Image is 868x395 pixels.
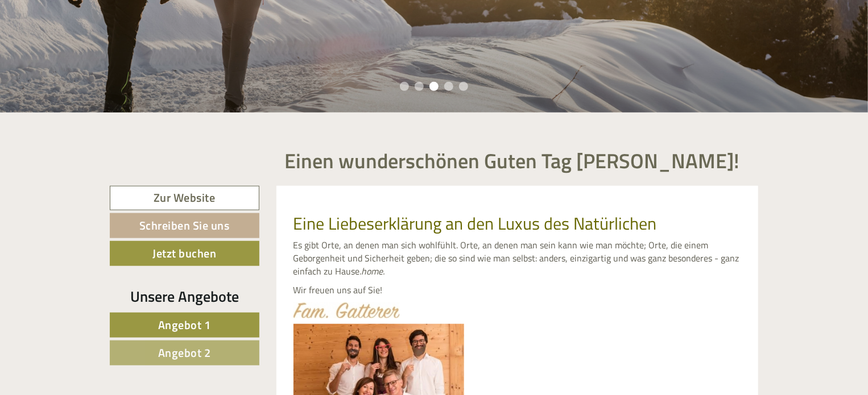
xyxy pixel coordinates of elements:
[110,241,259,266] a: Jetzt buchen
[110,213,259,238] a: Schreiben Sie uns
[285,149,740,172] h1: Einen wunderschönen Guten Tag [PERSON_NAME]!
[110,286,259,307] div: Unsere Angebote
[362,264,385,278] em: home.
[294,239,742,278] p: Es gibt Orte, an denen man sich wohlfühlt. Orte, an denen man sein kann wie man möchte; Orte, die...
[294,210,657,236] span: Eine Liebeserklärung an den Luxus des Natürlichen
[110,186,259,210] a: Zur Website
[158,344,211,361] span: Angebot 2
[294,302,400,318] img: image
[294,284,742,297] p: Wir freuen uns auf Sie!
[158,316,211,334] span: Angebot 1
